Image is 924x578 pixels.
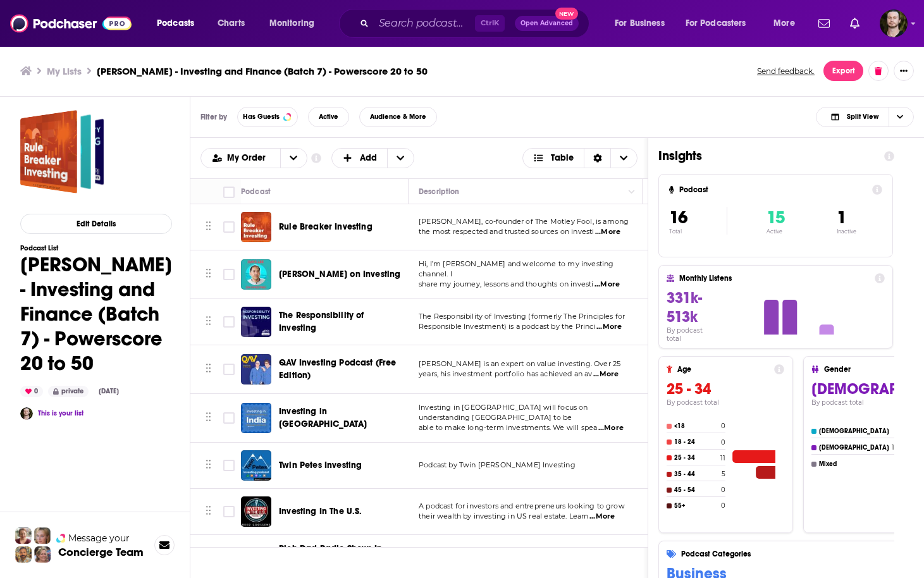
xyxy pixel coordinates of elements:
[241,450,271,481] img: Twin Petes Investing
[94,386,124,397] div: [DATE]
[20,386,43,397] div: 0
[223,269,235,280] span: Toggle select row
[204,218,213,237] button: Move
[419,312,625,321] span: The Responsibility of Investing (formerly The Principles for
[419,259,613,278] span: Hi, I’m [PERSON_NAME] and welcome to my investing channel. I
[522,148,638,168] button: Choose View
[681,550,914,558] h4: Podcast Categories
[269,15,314,32] span: Monitoring
[521,20,573,27] span: Open Advanced
[845,13,865,34] a: Show notifications dropdown
[241,403,271,433] img: Investing in India
[823,61,863,81] button: Export
[68,532,130,544] span: Message your
[20,244,172,252] h3: Podcast List
[721,486,725,494] h4: 0
[880,9,908,37] span: Logged in as OutlierAudio
[515,16,579,31] button: Open AdvancedNew
[241,307,271,337] img: The Responsibility of Investing
[674,438,718,446] h4: 18 - 24
[319,113,338,120] span: Active
[10,11,132,35] a: Podchaser - Follow, Share and Rate Podcasts
[227,154,270,163] span: My Order
[204,312,213,331] button: Move
[773,15,795,32] span: More
[279,460,362,470] span: Twin Petes Investing
[15,527,32,544] img: Sydney Profile
[837,207,846,228] span: 1
[241,259,271,290] img: Dave Lee on Investing
[279,357,404,382] a: QAV Investing Podcast (Free Edition)
[674,486,718,494] h4: 45 - 54
[674,422,718,430] h4: <18
[767,228,785,235] p: Active
[419,512,589,520] span: their wealth by investing in US real estate. Learn
[204,409,213,427] button: Move
[279,405,404,431] a: Investing in [GEOGRAPHIC_DATA]
[279,505,362,518] a: Investing In The U.S.
[279,309,404,335] a: The Responsibility of Investing
[201,154,280,163] button: open menu
[279,459,362,472] a: Twin Petes Investing
[720,454,725,462] h4: 11
[237,107,298,127] button: Has Guests
[241,354,271,384] a: QAV Investing Podcast (Free Edition)
[279,310,364,333] span: The Responsibility of Investing
[20,214,172,234] button: Edit Details
[419,369,593,378] span: years, his investment portfolio has achieved an av
[97,65,428,77] h3: [PERSON_NAME] - Investing and Finance (Batch 7) - Powerscore 20 to 50
[475,15,505,32] span: Ctrl K
[615,15,665,32] span: For Business
[360,154,377,163] span: Add
[765,13,811,34] button: open menu
[584,149,610,168] div: Sort Direction
[677,13,765,34] button: open menu
[721,501,725,510] h4: 0
[241,496,271,527] img: Investing In The U.S.
[679,185,867,194] h4: Podcast
[279,357,397,381] span: QAV Investing Podcast (Free Edition)
[767,207,785,228] span: 15
[894,61,914,81] button: Show More Button
[279,268,400,281] a: [PERSON_NAME] on Investing
[880,9,908,37] button: Show profile menu
[679,274,869,283] h4: Monthly Listens
[241,184,271,199] div: Podcast
[880,9,908,37] img: User Profile
[279,406,367,429] span: Investing in [GEOGRAPHIC_DATA]
[667,288,702,326] span: 331k-513k
[674,502,718,510] h4: 55+
[351,9,601,38] div: Search podcasts, credits, & more...
[223,364,235,375] span: Toggle select row
[58,546,144,558] h3: Concierge Team
[677,365,769,374] h4: Age
[419,280,593,288] span: share my journey, lessons and thoughts on investi
[20,110,104,194] span: Ryan Floyd - Investing and Finance (Batch 7) - Powerscore 20 to 50
[15,546,32,563] img: Jon Profile
[595,227,620,237] span: ...More
[48,386,89,397] div: private
[598,423,624,433] span: ...More
[279,221,373,232] span: Rule Breaker Investing
[816,107,914,127] button: Choose View
[419,501,625,510] span: A podcast for investors and entrepreneurs looking to grow
[223,316,235,328] span: Toggle select row
[722,470,725,478] h4: 5
[34,527,51,544] img: Jules Profile
[667,326,718,343] h4: By podcast total
[359,107,437,127] button: Audience & More
[419,217,629,226] span: [PERSON_NAME], co-founder of The Motley Fool, is among
[47,65,82,77] a: My Lists
[606,13,681,34] button: open menu
[241,212,271,242] img: Rule Breaker Investing
[34,546,51,563] img: Barbara Profile
[279,506,362,517] span: Investing In The U.S.
[593,369,619,379] span: ...More
[419,359,620,368] span: [PERSON_NAME] is an expert on value investing. Over 25
[596,322,622,332] span: ...More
